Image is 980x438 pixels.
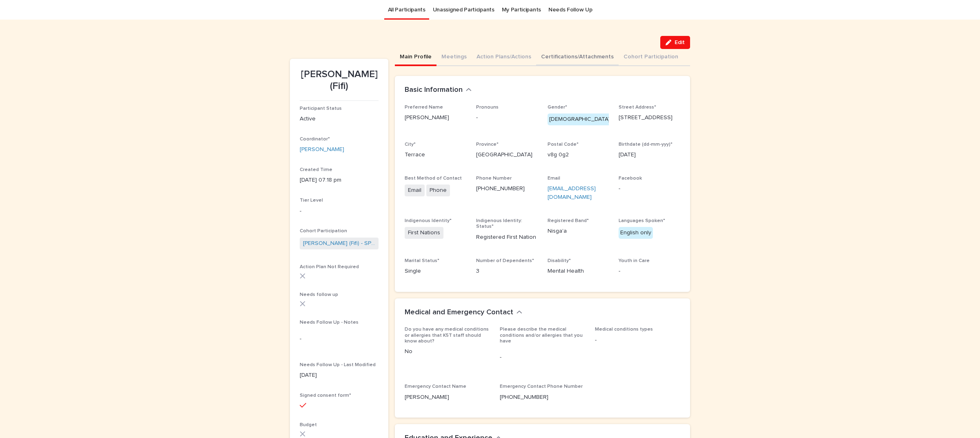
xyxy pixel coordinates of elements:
[548,267,609,276] p: Mental Health
[619,258,650,263] span: Youth in Care
[405,185,425,196] span: Email
[476,267,538,276] p: 3
[405,384,466,389] span: Emergency Contact Name
[300,69,379,92] p: [PERSON_NAME] (Fifi)
[433,0,494,20] a: Unassigned Participants
[619,218,665,223] span: Languages Spoken*
[405,393,490,402] p: [PERSON_NAME]
[300,106,342,111] span: Participant Status
[548,151,609,159] p: v8g 0g2
[548,186,596,200] a: [EMAIL_ADDRESS][DOMAIN_NAME]
[300,207,379,216] p: -
[405,227,443,239] span: First Nations
[500,394,548,400] a: [PHONE_NUMBER]
[300,115,379,123] p: Active
[548,258,571,263] span: Disability*
[300,137,330,142] span: Coordinator*
[548,105,567,110] span: Gender*
[502,0,541,20] a: My Participants
[300,393,351,398] span: Signed consent form*
[619,142,673,147] span: Birthdate (dd-mm-yyy)*
[300,229,347,233] span: Cohort Participation
[619,113,680,122] p: [STREET_ADDRESS]
[476,186,525,191] a: [PHONE_NUMBER]
[500,384,583,389] span: Emergency Contact Phone Number
[472,49,536,66] button: Action Plans/Actions
[476,258,534,263] span: Number of Dependents*
[548,113,612,125] div: [DEMOGRAPHIC_DATA]
[476,151,538,159] p: [GEOGRAPHIC_DATA]
[619,105,656,110] span: Street Address*
[300,362,376,367] span: Needs Follow Up - Last Modified
[300,198,323,203] span: Tier Level
[548,227,609,236] p: Nisga'a
[500,353,585,362] p: -
[303,239,375,248] a: [PERSON_NAME] (Fifi) - SPP- [DATE]
[619,227,653,239] div: English only
[437,49,472,66] button: Meetings
[548,218,589,223] span: Registered Band*
[300,167,332,172] span: Created Time
[595,327,653,332] span: Medical conditions types
[595,336,680,345] p: -
[500,327,583,344] span: Please describe the medical conditions and/or allergies that you have
[619,151,680,159] p: [DATE]
[619,267,680,276] p: -
[548,0,592,20] a: Needs Follow Up
[405,86,463,95] h2: Basic Information
[405,142,416,147] span: City*
[405,151,466,159] p: Terrace
[388,0,425,20] a: All Participants
[476,105,499,110] span: Pronouns
[300,145,344,154] a: [PERSON_NAME]
[426,185,450,196] span: Phone
[405,258,439,263] span: Marital Status*
[300,176,379,185] p: [DATE] 07:18 pm
[476,218,522,229] span: Indigenous Identity: Status*
[405,113,466,122] p: [PERSON_NAME]
[405,218,452,223] span: Indigenous Identity*
[675,40,685,45] span: Edit
[300,371,379,380] p: [DATE]
[476,233,538,242] p: Registered First Nation
[405,105,443,110] span: Preferred Name
[405,347,490,356] p: No
[300,320,359,325] span: Needs Follow Up - Notes
[405,267,466,276] p: Single
[619,176,642,181] span: Facebook
[395,49,437,66] button: Main Profile
[405,86,472,95] button: Basic Information
[405,327,489,344] span: Do you have any medical conditions or allergies that K5T staff should know about?
[405,308,522,317] button: Medical and Emergency Contact
[548,176,560,181] span: Email
[660,36,690,49] button: Edit
[476,176,512,181] span: Phone Number
[476,113,538,122] p: -
[300,292,338,297] span: Needs follow up
[300,335,379,343] p: -
[619,49,683,66] button: Cohort Participation
[405,176,462,181] span: Best Method of Contact
[300,422,317,427] span: Budget
[300,265,359,269] span: Action Plan Not Required
[548,142,579,147] span: Postal Code*
[405,308,513,317] h2: Medical and Emergency Contact
[619,185,680,193] p: -
[536,49,619,66] button: Certifications/Attachments
[476,142,499,147] span: Province*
